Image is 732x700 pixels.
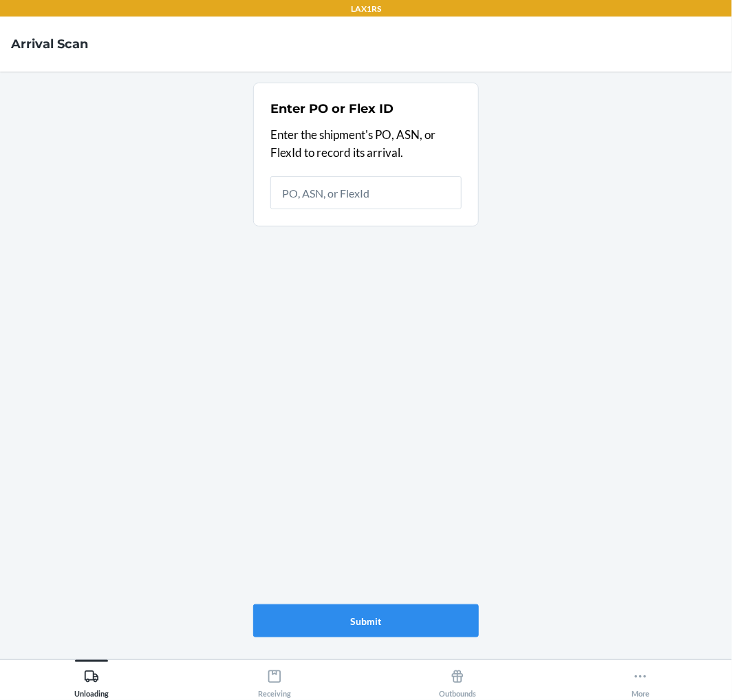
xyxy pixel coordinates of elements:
[270,100,394,118] h2: Enter PO or Flex ID
[253,604,479,637] button: Submit
[351,3,381,15] p: LAX1RS
[11,35,88,53] h4: Arrival Scan
[270,126,462,161] p: Enter the shipment's PO, ASN, or FlexId to record its arrival.
[632,664,649,698] div: More
[270,176,462,209] input: PO, ASN, or FlexId
[439,664,476,698] div: Outbounds
[258,664,291,698] div: Receiving
[366,660,549,698] button: Outbounds
[74,664,109,698] div: Unloading
[183,660,366,698] button: Receiving
[549,660,732,698] button: More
